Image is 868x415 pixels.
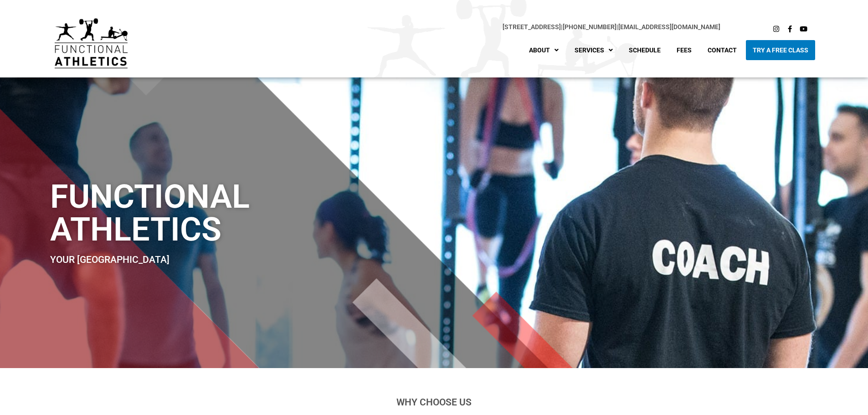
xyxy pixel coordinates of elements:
a: [STREET_ADDRESS] [503,23,561,31]
a: Try A Free Class [746,40,815,60]
a: [PHONE_NUMBER] [563,23,616,31]
a: Contact [701,40,744,60]
a: Services [568,40,620,60]
a: [EMAIL_ADDRESS][DOMAIN_NAME] [618,23,720,31]
h2: Your [GEOGRAPHIC_DATA] [50,255,507,265]
a: Schedule [622,40,668,60]
img: default-logo [55,18,128,68]
a: Fees [670,40,699,60]
h2: Why Choose Us [181,398,687,407]
h1: Functional Athletics [50,180,507,246]
p: | [146,22,721,32]
span: | [503,23,563,31]
a: About [522,40,565,60]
